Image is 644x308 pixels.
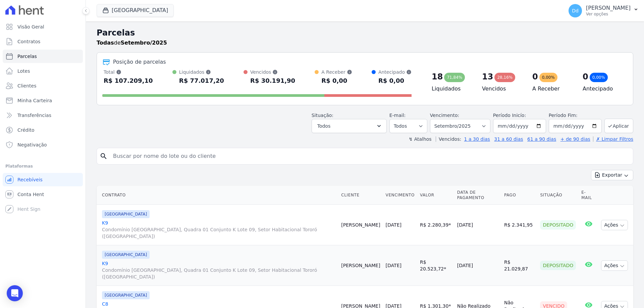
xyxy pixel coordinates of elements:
button: Exportar [591,170,633,180]
th: E-mail [579,186,598,205]
div: Plataformas [5,162,80,170]
p: de [97,39,167,47]
a: K9Condomínio [GEOGRAPHIC_DATA], Quadra 01 Conjunto K Lote 09, Setor Habitacional Tororó ([GEOGRAP... [102,220,336,240]
button: Dd [PERSON_NAME] Ver opções [563,1,644,20]
div: Vencidos [250,69,295,75]
th: Situação [537,186,579,205]
strong: Todas [97,40,114,46]
span: Lotes [17,68,30,74]
label: Vencidos: [436,136,461,142]
a: 31 a 60 dias [494,136,523,142]
div: R$ 77.017,20 [179,75,224,86]
div: Depositado [540,261,576,270]
div: R$ 107.209,10 [104,75,153,86]
a: K9Condomínio [GEOGRAPHIC_DATA], Quadra 01 Conjunto K Lote 09, Setor Habitacional Tororó ([GEOGRAP... [102,260,336,280]
div: 28,16% [494,73,515,82]
h4: Antecipado [583,85,622,93]
span: Recebíveis [17,176,43,183]
span: [GEOGRAPHIC_DATA] [102,210,150,218]
button: Ações [601,260,628,271]
label: Vencimento: [430,113,459,118]
span: Minha Carteira [17,97,52,104]
p: Ver opções [586,11,631,17]
td: R$ 2.280,39 [417,205,454,245]
h4: A Receber [532,85,572,93]
div: Posição de parcelas [113,58,166,66]
td: [DATE] [454,205,501,245]
h4: Vencidos [482,85,522,93]
a: Visão Geral [3,20,83,34]
a: Crédito [3,123,83,137]
a: Clientes [3,79,83,93]
a: Conta Hent [3,188,83,201]
td: [PERSON_NAME] [338,245,383,286]
a: + de 90 dias [560,136,590,142]
h4: Liquidados [432,85,471,93]
p: [PERSON_NAME] [586,5,631,11]
div: 18 [432,71,443,82]
div: R$ 0,00 [378,75,412,86]
td: [DATE] [454,245,501,286]
i: search [100,152,108,160]
span: Transferências [17,112,51,119]
span: Parcelas [17,53,37,60]
a: Recebíveis [3,173,83,186]
span: [GEOGRAPHIC_DATA] [102,291,150,299]
span: Condomínio [GEOGRAPHIC_DATA], Quadra 01 Conjunto K Lote 09, Setor Habitacional Tororó ([GEOGRAPHI... [102,267,336,280]
div: R$ 0,00 [321,75,352,86]
button: Ações [601,220,628,230]
input: Buscar por nome do lote ou do cliente [109,149,630,163]
span: Dd [572,8,579,13]
th: Data de Pagamento [454,186,501,205]
div: 0,00% [539,73,557,82]
div: 0,00% [590,73,608,82]
th: Contrato [97,186,338,205]
label: Situação: [312,113,333,118]
div: 0 [583,71,588,82]
a: [DATE] [386,222,401,228]
th: Vencimento [383,186,417,205]
a: Transferências [3,109,83,122]
a: 61 a 90 dias [527,136,556,142]
div: A Receber [321,69,352,75]
label: Período Fim: [549,112,602,119]
td: [PERSON_NAME] [338,205,383,245]
a: Negativação [3,138,83,151]
a: Contratos [3,35,83,48]
a: Parcelas [3,50,83,63]
td: R$ 20.523,72 [417,245,454,286]
span: Visão Geral [17,23,44,30]
a: Lotes [3,64,83,78]
span: Negativação [17,141,47,148]
strong: Setembro/2025 [121,40,167,46]
th: Cliente [338,186,383,205]
div: 71,84% [444,73,465,82]
span: Crédito [17,127,35,133]
th: Pago [501,186,538,205]
a: Minha Carteira [3,94,83,107]
span: Clientes [17,82,36,89]
button: Aplicar [604,119,633,133]
div: Antecipado [378,69,412,75]
label: E-mail: [389,113,406,118]
td: R$ 21.029,87 [501,245,538,286]
div: Total [104,69,153,75]
a: 1 a 30 dias [464,136,490,142]
span: Conta Hent [17,191,44,198]
label: ↯ Atalhos [409,136,431,142]
a: [DATE] [386,263,401,268]
button: Todos [312,119,387,133]
td: R$ 2.341,95 [501,205,538,245]
label: Período Inicío: [493,113,526,118]
div: R$ 30.191,90 [250,75,295,86]
div: Liquidados [179,69,224,75]
span: Contratos [17,38,40,45]
span: Condomínio [GEOGRAPHIC_DATA], Quadra 01 Conjunto K Lote 09, Setor Habitacional Tororó ([GEOGRAPHI... [102,226,336,240]
a: ✗ Limpar Filtros [593,136,633,142]
button: [GEOGRAPHIC_DATA] [97,4,174,17]
span: Todos [317,122,330,130]
th: Valor [417,186,454,205]
div: Open Intercom Messenger [7,285,23,301]
div: 13 [482,71,493,82]
div: Depositado [540,220,576,230]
